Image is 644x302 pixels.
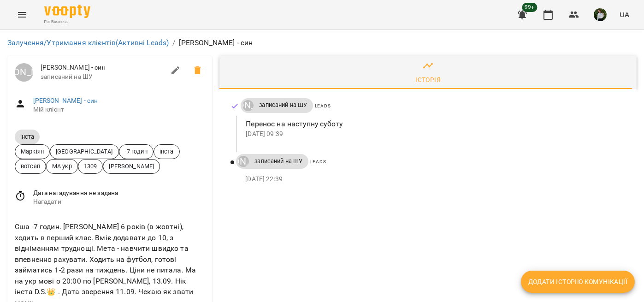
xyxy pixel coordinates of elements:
[15,147,49,156] span: Маркіян
[415,74,441,85] div: Історія
[44,5,90,18] img: Voopty Logo
[620,10,629,19] span: UA
[33,97,98,104] a: [PERSON_NAME] - син
[236,156,249,167] a: [PERSON_NAME]
[238,156,249,167] div: Луцук Маркіян
[245,175,622,184] p: [DATE] 22:39
[15,63,33,82] a: [PERSON_NAME]
[594,8,607,21] img: 6b662c501955233907b073253d93c30f.jpg
[41,63,165,72] span: [PERSON_NAME] - син
[33,105,205,114] span: Мій клієнт
[41,72,165,82] span: записаний на ШУ
[78,162,103,171] span: 1309
[315,103,331,108] span: Leads
[47,162,77,171] span: МА укр
[249,157,308,166] span: записаний на ШУ
[50,147,118,156] span: [GEOGRAPHIC_DATA]
[179,37,253,48] p: [PERSON_NAME] - син
[119,147,153,156] span: -7 годин
[242,100,254,111] div: Луцук Маркіян
[33,197,205,207] span: Нагадати
[11,4,33,26] button: Menu
[7,37,637,48] nav: breadcrumb
[15,162,46,171] span: вотсап
[616,6,633,23] button: UA
[246,130,622,139] p: [DATE] 09:39
[521,271,635,293] button: Додати історію комунікації
[254,101,313,109] span: записаний на ШУ
[241,100,254,111] a: [PERSON_NAME]
[310,159,326,164] span: Leads
[103,162,160,171] span: [PERSON_NAME]
[15,63,33,82] div: Луцук Маркіян
[15,133,40,141] span: інста
[246,118,622,130] p: Перенос на наступну суботу
[33,189,205,198] span: Дата нагадування не задана
[172,37,175,48] li: /
[528,276,627,287] span: Додати історію комунікації
[44,19,90,25] span: For Business
[522,3,538,12] span: 99+
[7,38,169,47] a: Залучення/Утримання клієнтів(Активні Leads)
[154,147,179,156] span: інста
